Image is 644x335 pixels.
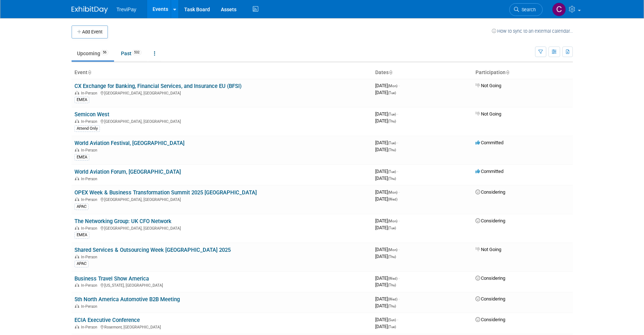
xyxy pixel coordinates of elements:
a: CX Exchange for Banking, Financial Services, and Insurance EU (BFSI) [74,83,242,89]
span: Considering [475,275,505,281]
a: World Aviation Festival, [GEOGRAPHIC_DATA] [74,140,185,146]
img: In-Person Event [75,177,79,180]
span: Search [519,7,536,12]
div: Attend Only [74,125,100,132]
img: ExhibitDay [72,6,108,13]
img: In-Person Event [75,226,79,230]
span: [DATE] [375,90,396,95]
span: [DATE] [375,218,400,223]
a: Sort by Event Name [88,69,91,75]
span: Considering [475,218,505,223]
th: Participation [473,66,573,79]
span: Committed [475,140,503,145]
span: [DATE] [375,324,396,329]
span: TreviPay [117,7,137,12]
span: (Tue) [388,141,396,145]
span: [DATE] [375,317,398,322]
img: In-Person Event [75,255,79,258]
div: EMEA [74,154,89,161]
a: Shared Services & Outsourcing Week [GEOGRAPHIC_DATA] 2025 [74,247,231,253]
span: - [398,247,400,252]
span: (Tue) [388,226,396,230]
span: [DATE] [375,247,400,252]
span: In-Person [81,325,100,330]
span: (Mon) [388,190,397,194]
span: Committed [475,169,503,174]
th: Dates [372,66,473,79]
span: - [397,169,398,174]
div: [US_STATE], [GEOGRAPHIC_DATA] [74,282,369,288]
span: In-Person [81,177,100,181]
div: [GEOGRAPHIC_DATA], [GEOGRAPHIC_DATA] [74,118,369,124]
span: Considering [475,317,505,322]
img: In-Person Event [75,325,79,328]
span: - [397,140,398,145]
span: (Tue) [388,325,396,329]
a: World Aviation Forum, [GEOGRAPHIC_DATA] [74,169,181,175]
span: (Mon) [388,84,397,88]
span: (Tue) [388,112,396,116]
span: [DATE] [375,296,400,302]
img: In-Person Event [75,91,79,94]
span: 56 [101,50,109,55]
span: Considering [475,189,505,195]
span: [DATE] [375,169,398,174]
span: (Thu) [388,119,396,123]
a: 5th North America Automotive B2B Meeting [74,296,180,303]
img: Celia Ahrens [552,3,566,16]
span: In-Person [81,91,100,96]
span: (Tue) [388,91,396,95]
span: [DATE] [375,254,396,259]
span: - [398,218,400,223]
span: (Mon) [388,219,397,223]
img: In-Person Event [75,148,79,152]
span: [DATE] [375,111,398,117]
span: (Mon) [388,248,397,252]
span: In-Person [81,119,100,124]
span: In-Person [81,255,100,259]
img: In-Person Event [75,197,79,201]
span: (Wed) [388,277,397,280]
div: [GEOGRAPHIC_DATA], [GEOGRAPHIC_DATA] [74,90,369,96]
span: [DATE] [375,303,396,308]
span: [DATE] [375,118,396,124]
img: In-Person Event [75,283,79,287]
span: (Wed) [388,197,397,201]
img: In-Person Event [75,304,79,308]
span: (Thu) [388,148,396,152]
span: [DATE] [375,175,396,181]
span: (Thu) [388,177,396,181]
span: - [398,275,400,281]
div: Rosemont, [GEOGRAPHIC_DATA] [74,324,369,330]
span: [DATE] [375,147,396,152]
a: Semicon West [74,111,109,118]
span: (Thu) [388,283,396,287]
a: Upcoming56 [72,47,114,60]
span: [DATE] [375,140,398,145]
a: OPEX Week & Business Transformation Summit 2025 [GEOGRAPHIC_DATA] [74,189,257,196]
a: How to sync to an external calendar... [492,28,573,34]
span: [DATE] [375,225,396,230]
a: Business Travel Show America [74,275,149,282]
span: - [398,296,400,302]
button: Add Event [72,25,108,39]
a: ECIA Executive Conference [74,317,140,323]
span: (Wed) [388,297,397,301]
th: Event [72,66,372,79]
span: In-Person [81,197,100,202]
span: (Sun) [388,318,396,322]
span: In-Person [81,283,100,288]
span: In-Person [81,226,100,231]
img: In-Person Event [75,119,79,123]
span: - [397,111,398,117]
div: APAC [74,203,89,210]
span: - [398,83,400,88]
div: [GEOGRAPHIC_DATA], [GEOGRAPHIC_DATA] [74,225,369,231]
span: - [397,317,398,322]
span: - [398,189,400,195]
a: Sort by Participation Type [506,69,509,75]
div: [GEOGRAPHIC_DATA], [GEOGRAPHIC_DATA] [74,196,369,202]
span: Not Going [475,247,501,252]
span: [DATE] [375,196,397,202]
span: Not Going [475,111,501,117]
